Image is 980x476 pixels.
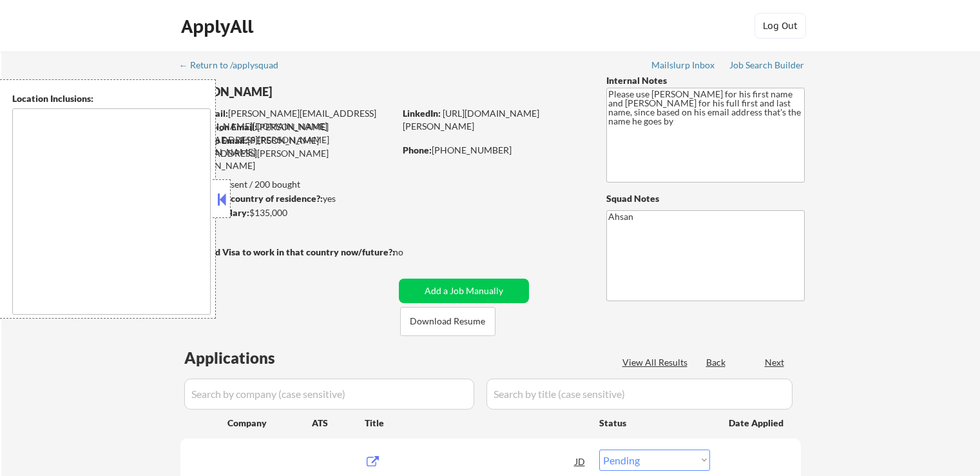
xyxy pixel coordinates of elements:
div: Location Inclusions: [12,92,211,105]
div: 180 sent / 200 bought [180,178,394,191]
div: Date Applied [729,417,785,430]
div: Next [765,356,785,369]
input: Search by title (case sensitive) [486,379,793,410]
div: [PERSON_NAME][EMAIL_ADDRESS][PERSON_NAME][DOMAIN_NAME] [181,121,394,159]
div: ATS [312,417,365,430]
div: View All Results [622,356,691,369]
a: Mailslurp Inbox [651,60,716,73]
div: Company [227,417,312,430]
div: $135,000 [180,206,394,219]
div: Applications [184,350,312,366]
div: [PERSON_NAME][EMAIL_ADDRESS][PERSON_NAME][DOMAIN_NAME] [181,107,394,132]
div: Title [365,417,587,430]
a: [URL][DOMAIN_NAME][PERSON_NAME] [403,108,539,132]
input: Search by company (case sensitive) [184,379,474,410]
button: Log Out [754,13,806,39]
button: Download Resume [400,307,495,336]
strong: LinkedIn: [403,108,441,119]
div: JD [574,450,587,473]
div: [PERSON_NAME] [180,84,445,100]
div: Status [599,411,710,434]
strong: Can work in country of residence?: [180,193,323,204]
div: [PHONE_NUMBER] [403,144,585,157]
div: no [393,246,430,259]
strong: Will need Visa to work in that country now/future?: [180,246,395,257]
div: [PERSON_NAME][EMAIL_ADDRESS][PERSON_NAME][DOMAIN_NAME] [180,134,394,172]
div: Squad Notes [606,192,805,205]
div: Back [706,356,727,369]
a: ← Return to /applysquad [179,60,291,73]
strong: Phone: [403,144,432,155]
button: Add a Job Manually [399,279,529,303]
div: Internal Notes [606,74,805,87]
div: ApplyAll [181,15,257,37]
div: Mailslurp Inbox [651,61,716,70]
div: yes [180,192,390,205]
div: Job Search Builder [729,61,805,70]
div: ← Return to /applysquad [179,61,291,70]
